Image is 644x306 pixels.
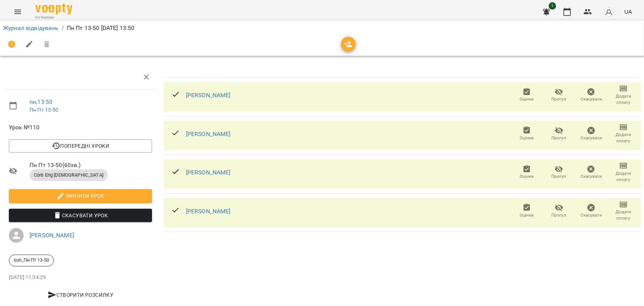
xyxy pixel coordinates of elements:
button: Попередні уроки [9,139,152,153]
button: Додати сплату [607,162,640,183]
button: Додати сплату [607,201,640,222]
button: Прогул [543,123,575,144]
span: Пн Пт 13-50 ( 60 хв. ) [30,161,152,170]
a: [PERSON_NAME] [186,92,231,99]
li: / [62,24,64,33]
span: Прогул [552,173,566,180]
a: Журнал відвідувань [3,24,59,31]
a: [PERSON_NAME] [186,130,231,137]
a: [PERSON_NAME] [186,169,231,176]
span: Core Eng [DEMOGRAPHIC_DATA] [30,172,108,178]
button: Прогул [543,162,575,183]
button: Оцінки [511,123,543,144]
span: For Business [35,15,72,20]
div: sun_Пн Пт 13-50 [9,255,54,266]
button: Прогул [543,201,575,222]
span: Оцінки [520,173,534,180]
span: Скасувати [581,96,602,102]
span: sun_Пн Пт 13-50 [9,257,54,263]
button: Додати сплату [607,85,640,106]
span: Скасувати [581,135,602,141]
button: Оцінки [511,85,543,106]
button: Змінити урок [9,189,152,203]
a: [PERSON_NAME] [30,232,74,239]
span: Оцінки [520,96,534,102]
span: Створити розсилку [12,290,149,299]
button: Додати сплату [607,123,640,144]
span: Прогул [552,135,566,141]
span: Оцінки [520,212,534,218]
span: Додати сплату [612,93,635,106]
span: Урок №110 [9,123,152,132]
span: UA [624,8,632,16]
button: Створити розсилку [9,288,152,302]
span: Оцінки [520,135,534,141]
img: avatar_s.png [604,7,614,17]
span: Попередні уроки [15,142,146,150]
button: UA [621,5,635,18]
p: [DATE] 11:34:29 [9,274,152,281]
p: Пн Пт 13-50 [DATE] 13:50 [67,24,135,33]
button: Скасувати [575,162,607,183]
button: Скасувати Урок [9,209,152,222]
span: Скасувати Урок [15,211,146,220]
span: Скасувати [581,212,602,218]
button: Оцінки [511,162,543,183]
a: [PERSON_NAME] [186,208,231,215]
span: Додати сплату [612,170,635,183]
span: 1 [549,2,556,10]
button: Скасувати [575,85,607,106]
nav: breadcrumb [3,24,641,33]
button: Menu [9,3,27,21]
a: пн , 13:50 [30,98,52,105]
span: Додати сплату [612,209,635,221]
span: Змінити урок [15,191,146,200]
img: Voopty Logo [35,4,72,14]
span: Скасувати [581,173,602,180]
button: Прогул [543,85,575,106]
span: Додати сплату [612,132,635,144]
span: Прогул [552,212,566,218]
button: Скасувати [575,123,607,144]
span: Прогул [552,96,566,102]
a: Пн Пт 13-50 [30,107,59,113]
button: Оцінки [511,201,543,222]
button: Скасувати [575,201,607,222]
